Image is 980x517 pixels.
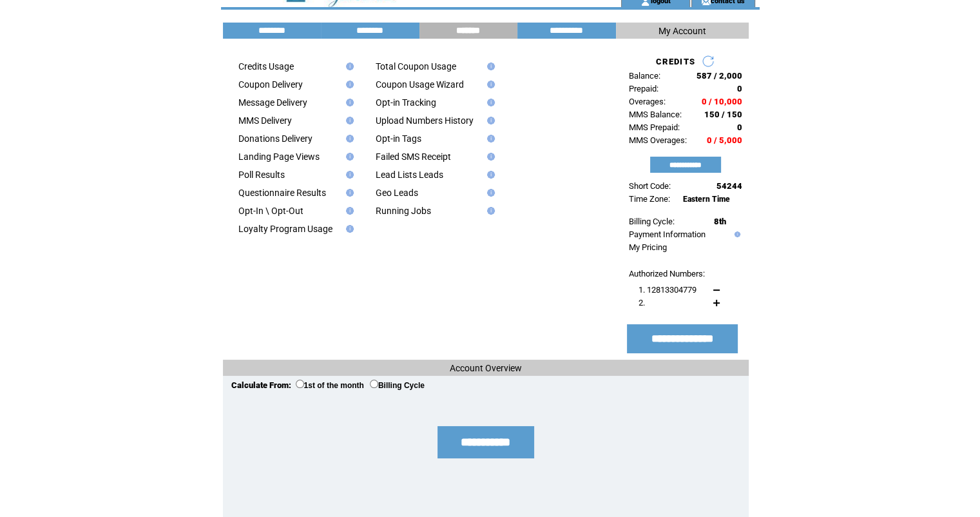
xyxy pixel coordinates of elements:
a: Questionnaire Results [238,188,326,198]
img: help.gif [342,153,354,161]
img: help.gif [731,231,740,237]
img: help.gif [342,63,354,70]
a: Loyalty Program Usage [238,224,332,234]
span: Account Overview [450,363,522,373]
a: Message Delivery [238,97,307,108]
img: help.gif [483,81,495,88]
img: help.gif [483,135,495,142]
span: Calculate From: [231,380,291,390]
span: Authorized Numbers: [629,269,705,278]
span: 0 [737,122,742,132]
img: help.gif [483,207,495,215]
span: Balance: [629,71,660,81]
a: Lead Lists Leads [376,170,443,180]
img: help.gif [483,63,495,70]
input: 1st of the month [296,380,304,388]
span: MMS Prepaid: [629,122,680,132]
img: help.gif [342,81,354,88]
span: 150 / 150 [704,110,742,119]
span: 2. [639,298,645,307]
a: Opt-In \ Opt-Out [238,206,303,216]
span: MMS Overages: [629,135,687,145]
a: Credits Usage [238,61,294,72]
a: Poll Results [238,170,285,180]
a: Landing Page Views [238,151,320,162]
a: Donations Delivery [238,133,312,144]
span: Billing Cycle: [629,217,675,226]
span: Time Zone: [629,194,670,204]
span: CREDITS [656,57,695,66]
span: 0 / 10,000 [702,97,742,106]
img: help.gif [342,117,354,124]
img: help.gif [342,99,354,106]
img: help.gif [342,171,354,179]
span: 8th [714,217,726,226]
img: help.gif [483,117,495,124]
img: help.gif [483,99,495,106]
img: help.gif [342,189,354,197]
img: help.gif [342,225,354,233]
img: help.gif [342,135,354,142]
a: Failed SMS Receipt [376,151,451,162]
span: 1. 12813304779 [639,285,697,295]
a: MMS Delivery [238,115,292,126]
img: help.gif [342,207,354,215]
img: help.gif [483,171,495,179]
span: Eastern Time [683,195,730,204]
a: Opt-in Tracking [376,97,436,108]
span: 587 / 2,000 [697,71,742,81]
a: My Pricing [629,242,667,252]
a: Coupon Delivery [238,79,303,90]
span: MMS Balance: [629,110,682,119]
a: Total Coupon Usage [376,61,456,72]
a: Coupon Usage Wizard [376,79,464,90]
label: Billing Cycle [370,381,425,390]
a: Payment Information [629,229,706,239]
a: Running Jobs [376,206,431,216]
span: 54244 [716,181,742,191]
a: Geo Leads [376,188,418,198]
span: 0 / 5,000 [707,135,742,145]
a: Upload Numbers History [376,115,474,126]
span: 0 [737,84,742,93]
img: help.gif [483,153,495,161]
label: 1st of the month [296,381,364,390]
a: Opt-in Tags [376,133,421,144]
span: Overages: [629,97,666,106]
span: Short Code: [629,181,671,191]
span: Prepaid: [629,84,658,93]
img: help.gif [483,189,495,197]
span: My Account [658,26,706,36]
input: Billing Cycle [370,380,378,388]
